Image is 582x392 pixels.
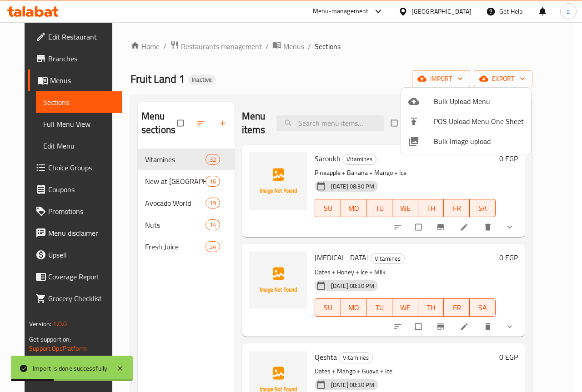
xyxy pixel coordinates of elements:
span: Bulk Upload Menu [434,96,524,107]
li: Upload bulk menu [401,91,531,111]
div: Import is done successfully [33,363,107,373]
span: Bulk Image upload [434,136,524,147]
span: POS Upload Menu One Sheet [434,116,524,127]
li: POS Upload Menu One Sheet [401,111,531,131]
